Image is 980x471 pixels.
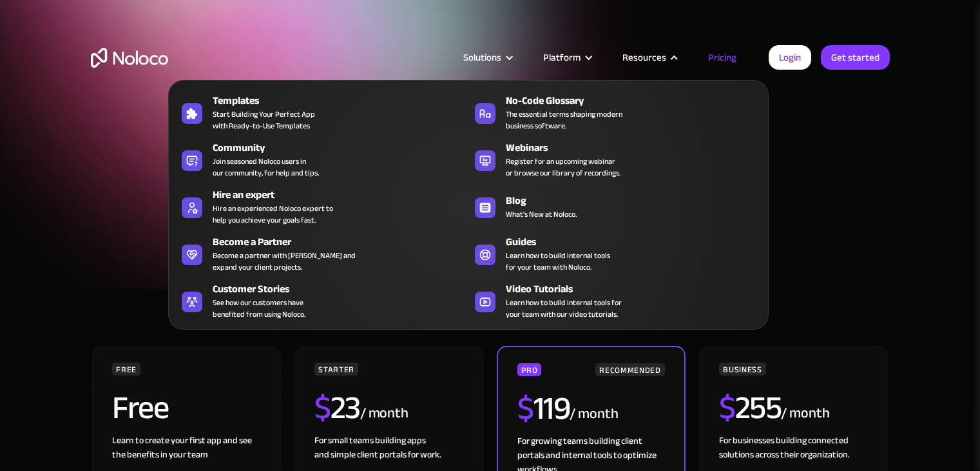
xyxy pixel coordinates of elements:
a: Become a PartnerBecome a partner with [PERSON_NAME] andexpand your client projects. [175,232,468,276]
div: / month [781,403,829,424]
span: $ [719,377,735,438]
a: Get started [821,45,890,70]
div: Hire an experienced Noloco expert to help you achieve your goals fast. [213,203,333,226]
div: / month [360,403,408,424]
nav: Resources [168,62,769,330]
span: Join seasoned Noloco users in our community, for help and tips. [213,155,319,179]
span: See how our customers have benefited from using Noloco. [213,297,305,320]
div: Resources [606,49,692,66]
div: BUSINESS [719,363,765,376]
span: What's New at Noloco. [506,208,577,220]
span: Start Building Your Perfect App with Ready-to-Use Templates [213,108,315,132]
h2: 23 [314,392,360,424]
a: Video TutorialsLearn how to build internal tools foryour team with our video tutorials. [468,279,762,323]
h2: 119 [517,392,570,425]
a: Customer StoriesSee how our customers havebenefited from using Noloco. [175,279,468,323]
div: Guides [506,234,767,250]
span: $ [314,377,331,438]
a: CommunityJoin seasoned Noloco users inour community, for help and tips. [175,137,468,181]
div: RECOMMENDED [595,363,664,376]
div: STARTER [314,363,358,376]
div: Webinars [506,140,767,155]
div: FREE [112,363,140,376]
span: Learn how to build internal tools for your team with Noloco. [506,250,610,273]
div: Templates [213,93,474,108]
h2: Free [112,392,168,424]
h1: A plan for organizations of all sizes [91,110,890,148]
div: Platform [543,49,581,66]
div: Video Tutorials [506,281,767,297]
div: Resources [622,49,666,66]
a: home [91,48,168,68]
span: $ [517,378,533,439]
a: BlogWhat's New at Noloco. [468,185,762,228]
span: Learn how to build internal tools for your team with our video tutorials. [506,297,622,320]
div: Become a partner with [PERSON_NAME] and expand your client projects. [213,250,356,273]
div: Solutions [463,49,501,66]
div: Platform [527,49,606,66]
div: Community [213,140,474,155]
div: Become a Partner [213,234,474,250]
div: No-Code Glossary [506,93,767,108]
a: Hire an expertHire an experienced Noloco expert tohelp you achieve your goals fast. [175,185,468,228]
a: WebinarsRegister for an upcoming webinaror browse our library of recordings. [468,137,762,181]
div: PRO [517,363,541,376]
h2: 255 [719,392,781,424]
a: Login [769,45,811,70]
div: / month [570,404,618,425]
a: Pricing [692,49,753,66]
span: Register for an upcoming webinar or browse our library of recordings. [506,155,620,179]
div: Blog [506,193,767,208]
div: Customer Stories [213,281,474,297]
a: No-Code GlossaryThe essential terms shaping modernbusiness software. [468,90,762,134]
a: GuidesLearn how to build internal toolsfor your team with Noloco. [468,232,762,276]
div: Solutions [447,49,527,66]
a: TemplatesStart Building Your Perfect Appwith Ready-to-Use Templates [175,90,468,134]
span: The essential terms shaping modern business software. [506,108,622,132]
div: Hire an expert [213,187,474,203]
